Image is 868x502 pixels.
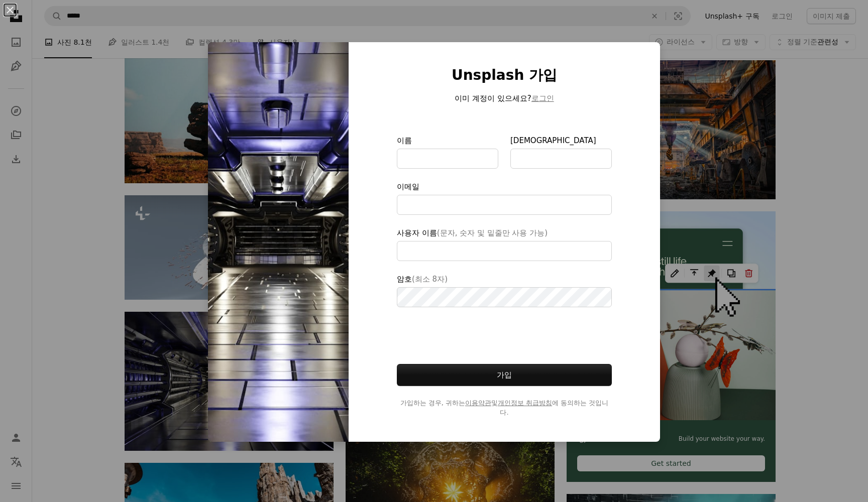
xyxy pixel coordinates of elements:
[397,195,612,215] input: 이메일
[510,149,612,169] input: [DEMOGRAPHIC_DATA]
[465,399,491,407] a: 이용약관
[397,181,612,215] label: 이메일
[397,66,612,84] h1: Unsplash 가입
[510,135,612,169] label: [DEMOGRAPHIC_DATA]
[208,42,349,442] img: photo-1681924101087-922416cba14e
[397,227,612,261] label: 사용자 이름
[397,149,498,169] input: 이름
[498,399,552,407] a: 개인정보 취급방침
[397,398,612,418] span: 가입하는 경우, 귀하는 및 에 동의하는 것입니다.
[397,287,612,307] input: 암호(최소 8자)
[397,135,498,169] label: 이름
[437,228,548,237] span: (문자, 숫자 및 밑줄만 사용 가능)
[412,275,448,284] span: (최소 8자)
[531,92,554,104] button: 로그인
[397,241,612,261] input: 사용자 이름(문자, 숫자 및 밑줄만 사용 가능)
[397,92,612,104] p: 이미 계정이 있으세요?
[397,273,612,307] label: 암호
[397,364,612,386] button: 가입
